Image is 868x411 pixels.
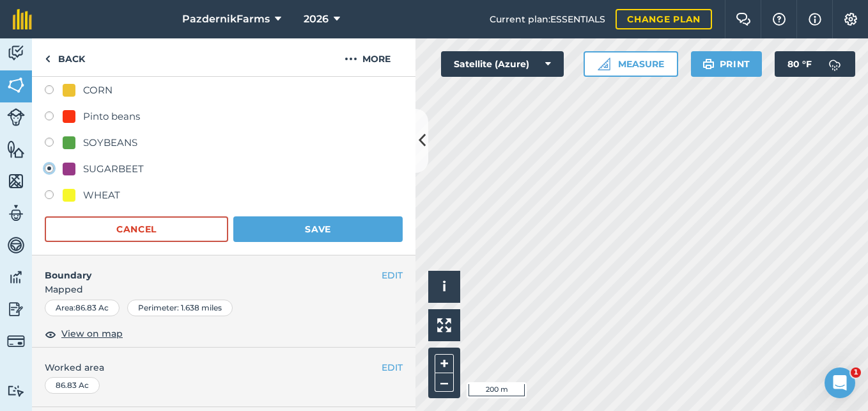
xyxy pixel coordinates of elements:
img: svg+xml;base64,PHN2ZyB4bWxucz0iaHR0cDovL3d3dy53My5vcmcvMjAwMC9zdmciIHdpZHRoPSI1NiIgaGVpZ2h0PSI2MC... [7,76,25,95]
img: fieldmargin Logo [13,9,32,29]
button: 80 °F [775,51,855,77]
button: – [435,373,454,392]
img: Two speech bubbles overlapping with the left bubble in the forefront [736,13,751,26]
img: Ruler icon [598,58,610,70]
button: + [435,354,454,373]
img: svg+xml;base64,PHN2ZyB4bWxucz0iaHR0cDovL3d3dy53My5vcmcvMjAwMC9zdmciIHdpZHRoPSI1NiIgaGVpZ2h0PSI2MC... [7,140,25,159]
img: svg+xml;base64,PD94bWwgdmVyc2lvbj0iMS4wIiBlbmNvZGluZz0idXRmLTgiPz4KPCEtLSBHZW5lcmF0b3I6IEFkb2JlIE... [7,332,25,350]
button: Satellite (Azure) [441,51,564,77]
a: Back [32,38,98,76]
span: 2026 [304,12,329,27]
img: svg+xml;base64,PHN2ZyB4bWxucz0iaHR0cDovL3d3dy53My5vcmcvMjAwMC9zdmciIHdpZHRoPSI1NiIgaGVpZ2h0PSI2MC... [7,172,25,191]
img: svg+xml;base64,PD94bWwgdmVyc2lvbj0iMS4wIiBlbmNvZGluZz0idXRmLTgiPz4KPCEtLSBHZW5lcmF0b3I6IEFkb2JlIE... [7,385,25,397]
button: Print [691,51,763,77]
img: svg+xml;base64,PHN2ZyB4bWxucz0iaHR0cDovL3d3dy53My5vcmcvMjAwMC9zdmciIHdpZHRoPSIxNyIgaGVpZ2h0PSIxNy... [809,12,821,27]
div: SUGARBEET [83,161,144,177]
img: svg+xml;base64,PD94bWwgdmVyc2lvbj0iMS4wIiBlbmNvZGluZz0idXRmLTgiPz4KPCEtLSBHZW5lcmF0b3I6IEFkb2JlIE... [7,268,25,287]
span: 80 ° F [787,51,812,77]
button: Measure [584,51,678,77]
img: svg+xml;base64,PD94bWwgdmVyc2lvbj0iMS4wIiBlbmNvZGluZz0idXRmLTgiPz4KPCEtLSBHZW5lcmF0b3I6IEFkb2JlIE... [7,204,25,223]
button: Save [233,216,403,242]
img: svg+xml;base64,PHN2ZyB4bWxucz0iaHR0cDovL3d3dy53My5vcmcvMjAwMC9zdmciIHdpZHRoPSIxOCIgaGVpZ2h0PSIyNC... [45,326,56,342]
span: Current plan : ESSENTIALS [490,12,605,26]
img: svg+xml;base64,PD94bWwgdmVyc2lvbj0iMS4wIiBlbmNvZGluZz0idXRmLTgiPz4KPCEtLSBHZW5lcmF0b3I6IEFkb2JlIE... [7,236,25,255]
span: Worked area [45,360,403,375]
img: svg+xml;base64,PD94bWwgdmVyc2lvbj0iMS4wIiBlbmNvZGluZz0idXRmLTgiPz4KPCEtLSBHZW5lcmF0b3I6IEFkb2JlIE... [7,300,25,319]
span: i [442,278,446,294]
span: Mapped [32,282,415,296]
img: svg+xml;base64,PD94bWwgdmVyc2lvbj0iMS4wIiBlbmNvZGluZz0idXRmLTgiPz4KPCEtLSBHZW5lcmF0b3I6IEFkb2JlIE... [7,108,25,126]
img: A question mark icon [771,13,787,26]
a: Change plan [616,9,712,29]
span: 1 [851,367,861,378]
div: Perimeter : 1.638 miles [127,300,233,316]
div: Pinto beans [83,109,140,124]
button: Cancel [45,216,228,242]
img: svg+xml;base64,PHN2ZyB4bWxucz0iaHR0cDovL3d3dy53My5vcmcvMjAwMC9zdmciIHdpZHRoPSIyMCIgaGVpZ2h0PSIyNC... [345,51,357,67]
button: More [320,38,415,76]
span: View on map [61,326,123,341]
span: PazdernikFarms [182,12,270,27]
div: Area : 86.83 Ac [45,300,120,316]
iframe: Intercom live chat [825,367,855,398]
button: EDIT [382,268,403,282]
img: A cog icon [843,13,858,26]
div: 86.83 Ac [45,377,100,394]
h4: Boundary [32,255,382,282]
button: View on map [45,326,123,342]
div: CORN [83,83,112,98]
img: Four arrows, one pointing top left, one top right, one bottom right and the last bottom left [437,318,451,332]
img: svg+xml;base64,PD94bWwgdmVyc2lvbj0iMS4wIiBlbmNvZGluZz0idXRmLTgiPz4KPCEtLSBHZW5lcmF0b3I6IEFkb2JlIE... [822,51,848,77]
div: SOYBEANS [83,135,137,150]
img: svg+xml;base64,PD94bWwgdmVyc2lvbj0iMS4wIiBlbmNvZGluZz0idXRmLTgiPz4KPCEtLSBHZW5lcmF0b3I6IEFkb2JlIE... [7,44,25,63]
button: EDIT [382,360,403,375]
button: i [428,271,460,303]
div: WHEAT [83,188,120,203]
img: svg+xml;base64,PHN2ZyB4bWxucz0iaHR0cDovL3d3dy53My5vcmcvMjAwMC9zdmciIHdpZHRoPSI5IiBoZWlnaHQ9IjI0Ii... [45,51,50,67]
img: svg+xml;base64,PHN2ZyB4bWxucz0iaHR0cDovL3d3dy53My5vcmcvMjAwMC9zdmciIHdpZHRoPSIxOSIgaGVpZ2h0PSIyNC... [702,56,715,72]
